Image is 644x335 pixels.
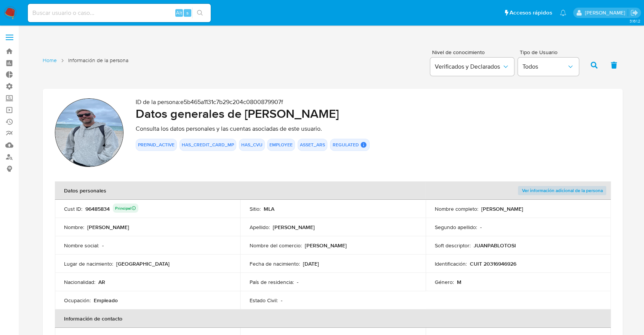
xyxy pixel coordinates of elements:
span: Accesos rápidos [509,9,552,17]
a: Salir [630,9,638,17]
button: search-icon [192,8,208,18]
button: Verificados y Declarados [430,58,514,76]
span: Verificados y Declarados [435,63,502,71]
p: juan.tosini@mercadolibre.com [585,9,628,16]
button: Todos [518,58,579,76]
span: Todos [522,63,567,71]
input: Buscar usuario o caso... [28,8,211,18]
span: Nivel de conocimiento [432,50,514,55]
a: Notificaciones [560,10,566,16]
span: Información de la persona [68,57,128,64]
span: Alt [176,9,182,16]
span: Tipo de Usuario [520,50,581,55]
a: Home [43,57,57,64]
span: s [186,9,189,16]
nav: List of pages [43,54,128,75]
